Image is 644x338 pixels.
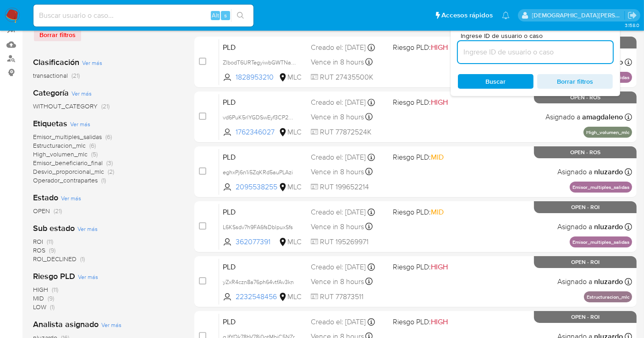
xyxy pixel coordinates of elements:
[532,11,625,20] p: cristian.porley@mercadolibre.com
[625,21,639,29] span: 3.158.0
[224,11,227,20] span: s
[502,11,510,19] a: Notificaciones
[231,9,250,22] button: search-icon
[627,11,637,20] a: Salir
[212,11,219,20] span: Alt
[441,11,493,20] span: Accesos rápidos
[33,10,253,21] input: Buscar usuario o caso...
